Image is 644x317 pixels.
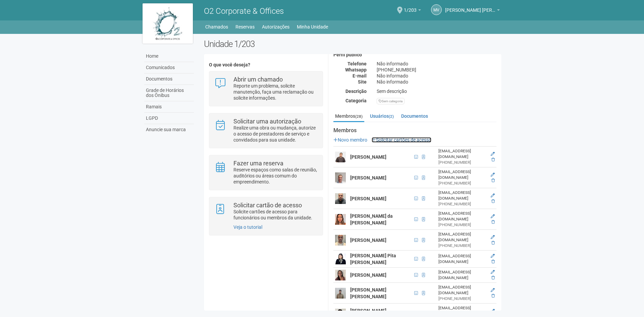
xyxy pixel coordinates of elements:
[358,79,367,85] strong: Site
[235,22,255,32] a: Reservas
[204,6,284,16] span: O2 Corporate & Offices
[438,269,486,281] div: [EMAIL_ADDRESS][DOMAIN_NAME]
[347,61,367,66] strong: Telefone
[399,111,430,121] a: Documentos
[205,22,228,32] a: Chamados
[335,193,346,204] img: user.png
[233,118,301,125] strong: Solicitar uma autorização
[491,193,495,198] a: Editar membro
[438,180,486,186] div: [PHONE_NUMBER]
[214,160,317,185] a: Fazer uma reserva Reserve espaços como salas de reunião, auditórios ou áreas comum do empreendime...
[372,61,501,67] div: Não informado
[372,73,501,79] div: Não informado
[438,296,486,302] div: [PHONE_NUMBER]
[445,1,495,13] span: Marcus Vinicius da Silveira Costa
[214,202,317,221] a: Solicitar cartão de acesso Solicite cartões de acesso para funcionários ou membros da unidade.
[438,253,486,265] div: [EMAIL_ADDRESS][DOMAIN_NAME]
[345,67,367,72] strong: Whatsapp
[438,211,486,222] div: [EMAIL_ADDRESS][DOMAIN_NAME]
[350,272,386,278] strong: [PERSON_NAME]
[350,213,393,225] strong: [PERSON_NAME] da [PERSON_NAME]
[438,190,486,201] div: [EMAIL_ADDRESS][DOMAIN_NAME]
[233,83,318,101] p: Reporte um problema, solicite manutenção, faça uma reclamação ou solicite informações.
[404,1,417,13] span: 1/203
[438,222,486,228] div: [PHONE_NUMBER]
[335,235,346,246] img: user.png
[233,224,262,230] a: Veja o tutorial
[335,152,346,162] img: user.png
[345,89,367,94] strong: Descrição
[233,160,283,167] strong: Fazer uma reserva
[372,137,431,143] a: Solicitar cartões de acesso
[372,79,501,85] div: Não informado
[438,243,486,249] div: [PHONE_NUMBER]
[491,275,495,280] a: Excluir membro
[144,101,194,113] a: Ramais
[491,199,495,204] a: Excluir membro
[233,167,318,185] p: Reserve espaços como salas de reunião, auditórios ou áreas comum do empreendimento.
[209,62,323,67] h4: O que você deseja?
[491,157,495,162] a: Excluir membro
[431,4,442,15] a: MV
[491,214,495,219] a: Editar membro
[333,137,367,143] a: Novo membro
[491,152,495,156] a: Editar membro
[491,294,495,298] a: Excluir membro
[233,209,318,221] p: Solicite cartões de acesso para funcionários ou membros da unidade.
[491,254,495,258] a: Editar membro
[355,114,363,119] small: (28)
[491,259,495,264] a: Excluir membro
[233,202,302,209] strong: Solicitar cartão de acesso
[445,8,500,14] a: [PERSON_NAME] [PERSON_NAME]
[144,73,194,85] a: Documentos
[353,73,367,78] strong: E-mail
[144,113,194,124] a: LGPD
[368,111,395,121] a: Usuários(2)
[438,160,486,165] div: [PHONE_NUMBER]
[372,88,501,94] div: Sem descrição
[389,114,394,119] small: (2)
[233,76,283,83] strong: Abrir um chamado
[350,287,386,299] strong: [PERSON_NAME] [PERSON_NAME]
[144,124,194,135] a: Anuncie sua marca
[335,288,346,299] img: user.png
[350,175,386,180] strong: [PERSON_NAME]
[144,62,194,73] a: Comunicados
[491,241,495,245] a: Excluir membro
[214,118,317,143] a: Solicitar uma autorização Realize uma obra ou mudança, autorize o acesso de prestadores de serviç...
[333,52,496,57] h4: Perfil público
[214,76,317,101] a: Abrir um chamado Reporte um problema, solicite manutenção, faça uma reclamação ou solicite inform...
[335,270,346,280] img: user.png
[333,127,496,134] strong: Membros
[491,235,495,240] a: Editar membro
[438,148,486,160] div: [EMAIL_ADDRESS][DOMAIN_NAME]
[262,22,289,32] a: Autorizações
[144,51,194,62] a: Home
[233,125,318,143] p: Realize uma obra ou mudança, autorize o acesso de prestadores de serviço e convidados para sua un...
[204,39,501,49] h2: Unidade 1/203
[438,231,486,243] div: [EMAIL_ADDRESS][DOMAIN_NAME]
[350,196,386,201] strong: [PERSON_NAME]
[335,214,346,225] img: user.png
[297,22,328,32] a: Minha Unidade
[143,3,193,44] img: logo.jpg
[438,305,486,317] div: [EMAIL_ADDRESS][DOMAIN_NAME]
[345,98,367,103] strong: Categoria
[491,178,495,183] a: Excluir membro
[372,67,501,73] div: [PHONE_NUMBER]
[404,8,421,14] a: 1/203
[491,172,495,177] a: Editar membro
[333,111,364,122] a: Membros(28)
[350,154,386,160] strong: [PERSON_NAME]
[144,85,194,101] a: Grade de Horários dos Ônibus
[350,237,386,243] strong: [PERSON_NAME]
[438,201,486,207] div: [PHONE_NUMBER]
[491,270,495,274] a: Editar membro
[335,254,346,264] img: user.png
[350,253,396,265] strong: [PERSON_NAME] Pita [PERSON_NAME]
[438,284,486,296] div: [EMAIL_ADDRESS][DOMAIN_NAME]
[491,309,495,313] a: Editar membro
[335,172,346,183] img: user.png
[491,288,495,293] a: Editar membro
[438,169,486,180] div: [EMAIL_ADDRESS][DOMAIN_NAME]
